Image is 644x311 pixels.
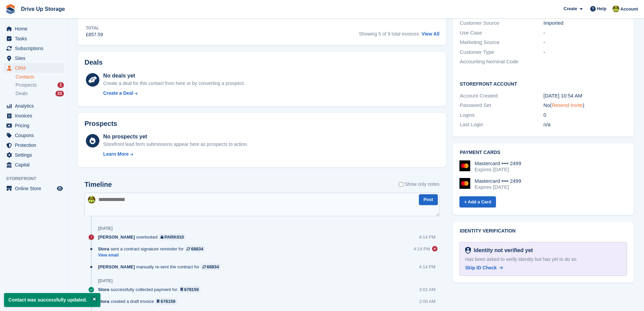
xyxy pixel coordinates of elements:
h2: Storefront Account [460,80,627,87]
img: stora-icon-8386f47178a22dfd0bd8f6a31ec36ba5ce8667c1dd55bd0f319d3a0aa187defe.svg [5,4,16,14]
span: Pricing [15,121,55,130]
span: Stora [98,246,109,252]
a: Create a Deal [103,90,245,97]
img: Mastercard Logo [459,160,470,171]
span: Deals [16,90,28,97]
div: 68834 [207,264,219,270]
div: [DATE] 10:54 AM [544,92,627,100]
a: PARK010 [159,234,186,240]
div: Imported [544,19,627,27]
a: Preview store [56,184,64,193]
span: Tasks [15,34,55,43]
a: menu [3,101,64,111]
div: Expires [DATE] [475,166,521,173]
span: Skip ID Check [465,265,497,270]
span: Account [620,6,638,13]
div: No deals yet [103,72,245,80]
img: Lindsay Dawes [613,5,619,12]
a: menu [3,34,64,43]
div: Has been asked to verify identity but has yet to do so. [465,256,621,263]
span: Protection [15,140,55,150]
div: Marketing Source [460,39,543,46]
div: Mastercard •••• 2499 [475,160,521,166]
span: Showing 5 of 9 total invoices [359,31,419,37]
div: Storefront lead form submissions appear here as prospects to action. [103,141,248,148]
div: - [544,48,627,56]
div: PARK010 [165,234,184,240]
div: 1 [57,82,64,88]
h2: Identity verification [460,228,627,234]
div: Logins [460,111,543,119]
span: Stora [98,298,109,305]
h2: Prospects [85,120,117,128]
div: Account Created [460,92,543,100]
div: sent a contract signature reminder for [98,246,208,252]
a: 68834 [201,264,221,270]
div: - [544,29,627,37]
span: Sites [15,53,55,63]
div: 23 [55,91,64,96]
div: No prospects yet [103,133,248,141]
span: Coupons [15,131,55,140]
div: 3:01 AM [419,286,435,293]
h2: Payment cards [460,150,627,155]
p: Contact was successfully updated. [4,293,100,307]
div: No [544,102,627,109]
img: Lindsay Dawes [88,196,95,203]
a: Drive Up Storage [18,3,68,15]
div: 4:14 PM [419,264,435,270]
img: Identity Verification Ready [465,247,471,254]
span: Help [597,5,606,12]
span: Stora [98,286,109,293]
div: Customer Type [460,48,543,56]
img: Mastercard Logo [459,178,470,189]
div: Accounting Nominal Code [460,58,543,66]
div: successfully collected payment for [98,286,204,293]
span: Subscriptions [15,44,55,53]
a: menu [3,111,64,120]
a: menu [3,121,64,130]
a: Prospects 1 [16,82,64,89]
a: menu [3,24,64,34]
div: manually re-sent the contract for [98,264,224,270]
div: overlocked [98,234,189,240]
a: menu [3,140,64,150]
a: menu [3,184,64,193]
a: menu [3,63,64,73]
div: Identity not verified yet [471,246,533,254]
span: Analytics [15,101,55,111]
div: Use Case [460,29,543,37]
a: menu [3,160,64,170]
span: Storefront [6,175,67,182]
a: menu [3,53,64,63]
div: [DATE] [98,226,113,231]
span: [PERSON_NAME] [98,234,135,240]
a: Resend Invite [552,102,583,108]
span: Capital [15,160,55,170]
div: [DATE] [98,278,113,284]
div: 4:14 PM [414,246,430,252]
a: View email [98,252,208,258]
span: Create [564,5,577,12]
a: 678159 [155,298,177,305]
span: Home [15,24,55,34]
label: Show only notes [399,181,439,188]
div: - [544,39,627,46]
a: + Add a Card [459,196,496,207]
input: Show only notes [399,181,403,188]
button: Post [419,194,438,205]
a: menu [3,150,64,160]
div: 68834 [191,246,203,252]
div: Create a deal for this contact from here or by converting a prospect. [103,80,245,87]
div: 2:00 AM [419,298,435,305]
div: 0 [544,111,627,119]
div: Expires [DATE] [475,184,521,190]
div: Learn More [103,151,128,158]
a: 68834 [185,246,205,252]
a: menu [3,131,64,140]
span: [PERSON_NAME] [98,264,135,270]
a: Deals 23 [16,90,64,97]
a: menu [3,44,64,53]
h2: Timeline [85,181,112,188]
div: Total [86,25,103,31]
